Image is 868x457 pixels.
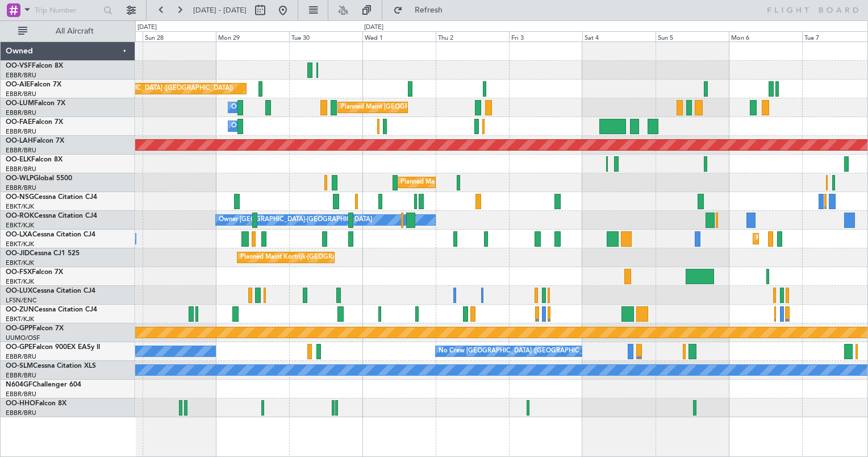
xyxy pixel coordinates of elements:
[656,31,729,41] div: Sun 5
[6,231,32,238] span: OO-LXA
[6,250,30,257] span: OO-JID
[6,138,64,144] a: OO-LAHFalcon 7X
[6,119,32,126] span: OO-FAE
[6,400,35,407] span: OO-HHO
[137,23,157,32] div: [DATE]
[6,400,66,407] a: OO-HHOFalcon 8X
[6,363,96,369] a: OO-SLMCessna Citation XLS
[6,381,81,388] a: N604GFChallenger 604
[6,277,34,286] a: EBKT/KJK
[6,315,34,323] a: EBKT/KJK
[6,269,32,276] span: OO-FSX
[6,334,40,342] a: UUMO/OSF
[6,371,36,380] a: EBBR/BRU
[6,221,34,230] a: EBKT/KJK
[143,31,216,41] div: Sun 28
[6,296,37,305] a: LFSN/ENC
[6,71,36,80] a: EBBR/BRU
[6,109,36,117] a: EBBR/BRU
[729,31,802,41] div: Mon 6
[6,100,34,107] span: OO-LUM
[6,156,62,163] a: OO-ELKFalcon 8X
[35,2,100,19] input: Trip Number
[6,213,34,219] span: OO-ROK
[6,100,65,107] a: OO-LUMFalcon 7X
[6,381,32,388] span: N604GF
[6,325,64,332] a: OO-GPPFalcon 7X
[436,31,509,41] div: Thu 2
[30,27,120,35] span: All Aircraft
[6,269,63,276] a: OO-FSXFalcon 7X
[289,31,362,41] div: Tue 30
[6,202,34,211] a: EBKT/KJK
[6,231,95,238] a: OO-LXACessna Citation CJ4
[219,211,372,228] div: Owner [GEOGRAPHIC_DATA]-[GEOGRAPHIC_DATA]
[6,390,36,398] a: EBBR/BRU
[6,63,32,69] span: OO-VSF
[6,409,36,417] a: EBBR/BRU
[6,81,61,88] a: OO-AIEFalcon 7X
[405,6,453,14] span: Refresh
[231,99,308,116] div: Owner Melsbroek Air Base
[6,127,36,136] a: EBBR/BRU
[6,306,97,313] a: OO-ZUNCessna Citation CJ4
[6,352,36,361] a: EBBR/BRU
[12,22,123,40] button: All Aircraft
[341,99,546,116] div: Planned Maint [GEOGRAPHIC_DATA] ([GEOGRAPHIC_DATA] National)
[216,31,289,41] div: Mon 29
[6,90,36,98] a: EBBR/BRU
[6,259,34,267] a: EBKT/KJK
[6,250,80,257] a: OO-JIDCessna CJ1 525
[6,146,36,155] a: EBBR/BRU
[6,165,36,173] a: EBBR/BRU
[6,344,100,351] a: OO-GPEFalcon 900EX EASy II
[582,31,656,41] div: Sat 4
[364,23,383,32] div: [DATE]
[6,240,34,248] a: EBKT/KJK
[6,213,97,219] a: OO-ROKCessna Citation CJ4
[6,156,31,163] span: OO-ELK
[6,363,33,369] span: OO-SLM
[6,175,72,182] a: OO-WLPGlobal 5500
[388,1,456,19] button: Refresh
[6,288,32,294] span: OO-LUX
[509,31,582,41] div: Fri 3
[54,80,233,97] div: Planned Maint [GEOGRAPHIC_DATA] ([GEOGRAPHIC_DATA])
[6,63,63,69] a: OO-VSFFalcon 8X
[6,175,34,182] span: OO-WLP
[6,194,34,201] span: OO-NSG
[193,5,247,15] span: [DATE] - [DATE]
[231,118,308,135] div: Owner Melsbroek Air Base
[6,325,32,332] span: OO-GPP
[6,81,30,88] span: OO-AIE
[6,138,33,144] span: OO-LAH
[6,194,97,201] a: OO-NSGCessna Citation CJ4
[6,119,63,126] a: OO-FAEFalcon 7X
[400,174,482,191] div: Planned Maint Milan (Linate)
[240,249,373,266] div: Planned Maint Kortrijk-[GEOGRAPHIC_DATA]
[6,344,32,351] span: OO-GPE
[439,343,629,360] div: No Crew [GEOGRAPHIC_DATA] ([GEOGRAPHIC_DATA] National)
[6,306,34,313] span: OO-ZUN
[6,288,95,294] a: OO-LUXCessna Citation CJ4
[362,31,436,41] div: Wed 1
[6,184,36,192] a: EBBR/BRU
